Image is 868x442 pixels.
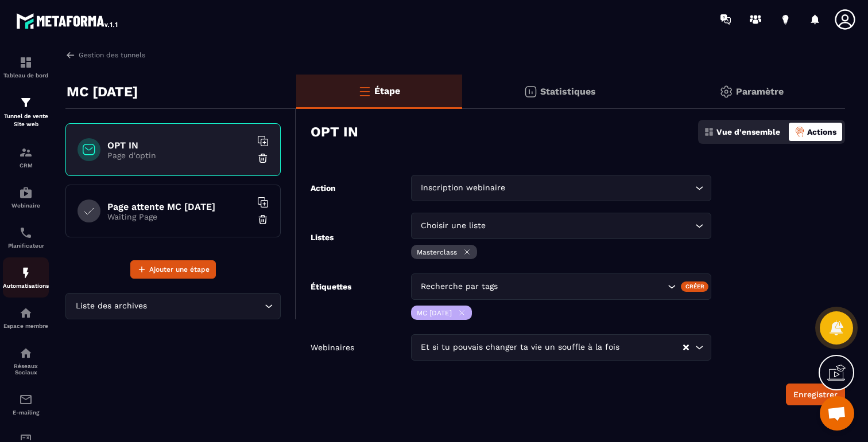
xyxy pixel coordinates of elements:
[19,186,33,200] img: automations
[3,177,49,217] a: automationsautomationsWebinaire
[716,127,780,136] p: Vue d'ensemble
[3,363,49,375] p: Réseaux Sociaux
[736,86,784,97] p: Paramètre
[508,182,693,194] input: Search for option
[19,266,33,280] img: automations
[3,409,49,416] p: E-mailing
[622,341,683,354] input: Search for option
[19,96,33,109] img: formation
[19,146,33,159] img: formation
[257,152,269,164] img: trash
[311,183,336,193] label: Action
[107,140,251,151] h6: OPT IN
[16,10,119,31] img: logo
[418,220,489,232] span: Choisir une liste
[3,257,49,298] a: automationsautomationsAutomatisations
[19,346,33,360] img: social-network
[311,124,358,140] h3: OPT IN
[19,226,33,240] img: scheduler
[719,85,733,99] img: setting-gr.5f69749f.svg
[411,175,712,201] div: Search for option
[417,309,452,317] p: MC [DATE]
[795,127,805,137] img: actions-active.8f1ece3a.png
[73,300,149,312] span: Liste des archives
[418,280,501,293] span: Recherche par tags
[149,264,210,275] span: Ajouter une étape
[130,260,216,279] button: Ajouter une étape
[418,182,508,194] span: Inscription webinaire
[501,280,665,293] input: Search for option
[489,220,693,232] input: Search for option
[107,212,251,221] p: Waiting Page
[820,396,854,431] div: Ouvrir le chat
[311,233,334,242] label: Listes
[704,127,714,137] img: dashboard.5f9f1413.svg
[524,85,537,99] img: stats.20deebd0.svg
[19,56,33,69] img: formation
[149,300,262,312] input: Search for option
[683,343,689,352] button: Clear Selected
[67,80,138,103] p: MC [DATE]
[374,85,400,96] p: Étape
[65,293,281,319] div: Search for option
[107,151,251,160] p: Page d'optin
[411,213,712,239] div: Search for option
[417,248,457,256] p: Masterclass
[257,214,269,225] img: trash
[418,341,622,354] span: Et si tu pouvais changer ta vie un souffle à la fois
[3,283,49,289] p: Automatisations
[411,334,712,361] div: Search for option
[107,201,251,212] h6: Page attente MC [DATE]
[3,338,49,384] a: social-networksocial-networkRéseaux Sociaux
[3,242,49,249] p: Planificateur
[65,50,76,60] img: arrow
[3,298,49,338] a: automationsautomationsEspace membre
[540,86,596,97] p: Statistiques
[311,282,351,323] label: Étiquettes
[681,281,709,292] div: Créer
[3,137,49,177] a: formationformationCRM
[65,50,145,60] a: Gestion des tunnels
[3,162,49,169] p: CRM
[311,343,354,352] label: Webinaires
[3,217,49,257] a: schedulerschedulerPlanificateur
[3,323,49,329] p: Espace membre
[3,112,49,128] p: Tunnel de vente Site web
[807,127,836,136] p: Actions
[3,47,49,87] a: formationformationTableau de bord
[19,393,33,406] img: email
[3,202,49,209] p: Webinaire
[19,306,33,320] img: automations
[786,384,845,405] button: Enregistrer
[358,84,371,98] img: bars-o.4a397970.svg
[3,87,49,137] a: formationformationTunnel de vente Site web
[3,72,49,79] p: Tableau de bord
[411,273,712,300] div: Search for option
[3,384,49,424] a: emailemailE-mailing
